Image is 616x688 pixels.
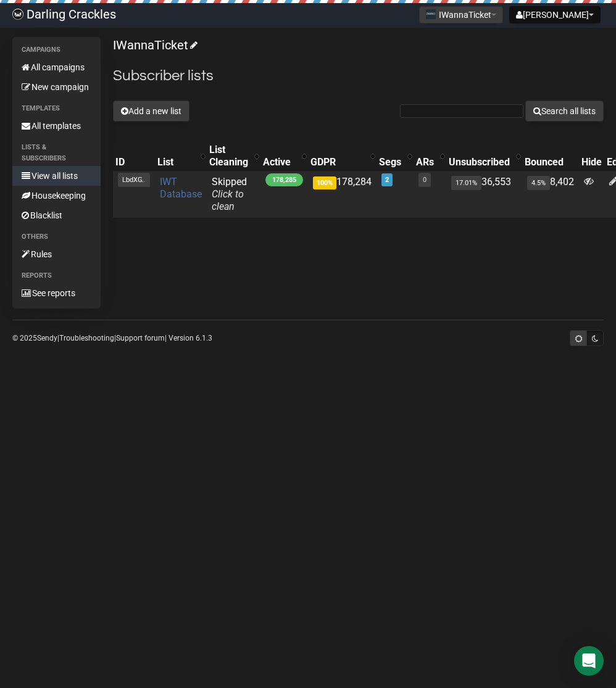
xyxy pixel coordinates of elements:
th: Hide: No sort applied, sorting is disabled [579,141,604,171]
th: Bounced: No sort applied, sorting is disabled [522,141,579,171]
th: ID: No sort applied, sorting is disabled [113,141,155,171]
span: 17.01% [451,176,481,190]
a: Rules [12,244,101,264]
button: Search all lists [525,101,604,122]
span: Skipped [212,176,247,212]
div: GDPR [310,156,364,168]
span: 100% [313,176,336,189]
div: List Cleaning [209,144,248,168]
div: List [157,156,194,168]
td: 36,553 [446,171,522,218]
div: Segs [379,156,401,168]
div: Bounced [525,156,576,168]
img: a5199ef85a574f23c5d8dbdd0683af66 [12,9,23,20]
td: 8,402 [522,171,579,218]
a: IWT Database [160,176,202,200]
div: Open Intercom Messenger [574,646,604,676]
h2: Subscriber lists [113,65,604,87]
button: Add a new list [113,101,189,122]
a: 2 [385,176,389,184]
td: 178,284 [308,171,377,218]
th: Active: No sort applied, activate to apply an ascending sort [260,141,308,171]
img: 1.png [426,9,436,19]
th: List: No sort applied, activate to apply an ascending sort [155,141,207,171]
div: ARs [416,156,434,168]
li: Templates [12,101,101,116]
button: [PERSON_NAME] [509,6,601,23]
div: Unsubscribed [449,156,510,168]
th: List Cleaning: No sort applied, activate to apply an ascending sort [207,141,260,171]
div: Active [263,156,296,168]
span: LbdXG.. [118,173,150,187]
button: IWannaTicket [419,6,503,23]
span: 178,285 [265,173,303,186]
a: IWannaTicket [113,38,196,52]
li: Campaigns [12,43,101,57]
a: New campaign [12,77,101,97]
a: Sendy [37,334,57,342]
th: ARs: No sort applied, activate to apply an ascending sort [414,141,446,171]
th: Segs: No sort applied, activate to apply an ascending sort [377,141,414,171]
div: ID [115,156,152,168]
li: Others [12,230,101,244]
a: Support forum [116,334,165,342]
li: Reports [12,268,101,283]
a: 0 [423,176,427,184]
th: GDPR: No sort applied, activate to apply an ascending sort [308,141,377,171]
li: Lists & subscribers [12,140,101,166]
a: Click to clean [212,188,244,212]
a: See reports [12,283,101,303]
div: Hide [581,156,602,168]
a: Housekeeping [12,186,101,205]
p: © 2025 | | | Version 6.1.3 [12,331,212,345]
th: Unsubscribed: No sort applied, activate to apply an ascending sort [446,141,522,171]
a: Blacklist [12,205,101,225]
a: All campaigns [12,57,101,77]
a: View all lists [12,166,101,186]
a: All templates [12,116,101,136]
span: 4.5% [527,176,550,190]
a: Troubleshooting [59,334,114,342]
